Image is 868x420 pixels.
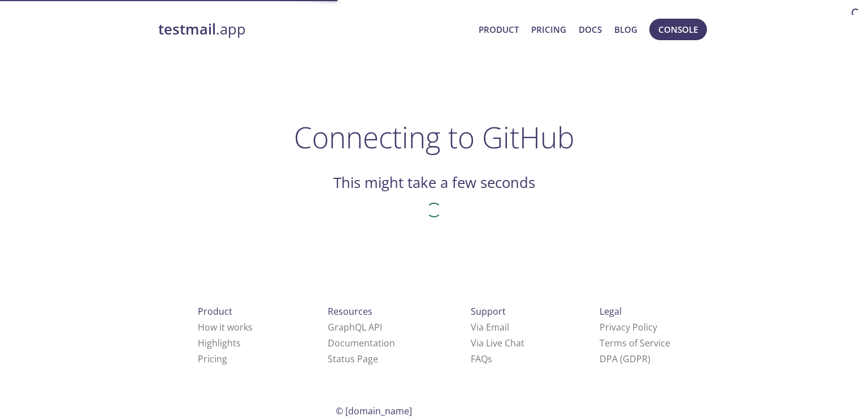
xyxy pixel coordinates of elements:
[649,19,707,40] button: Console
[328,305,372,318] span: Resources
[579,22,602,37] a: Docs
[531,22,566,37] a: Pricing
[294,120,575,154] h1: Connecting to GitHub
[600,321,657,333] a: Privacy Policy
[600,353,650,365] a: DPA (GDPR)
[158,20,470,39] a: testmail.app
[333,173,535,192] h2: This might take a few seconds
[658,22,698,37] span: Console
[158,19,216,39] strong: testmail
[336,405,412,417] span: © [DOMAIN_NAME]
[488,353,492,365] span: s
[328,321,382,333] a: GraphQL API
[198,353,227,365] a: Pricing
[600,305,622,318] span: Legal
[471,353,492,365] a: FAQ
[198,305,232,318] span: Product
[328,337,395,349] a: Documentation
[614,22,637,37] a: Blog
[198,337,241,349] a: Highlights
[471,305,506,318] span: Support
[471,337,524,349] a: Via Live Chat
[479,22,519,37] a: Product
[471,321,509,333] a: Via Email
[328,353,378,365] a: Status Page
[198,321,253,333] a: How it works
[600,337,670,349] a: Terms of Service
